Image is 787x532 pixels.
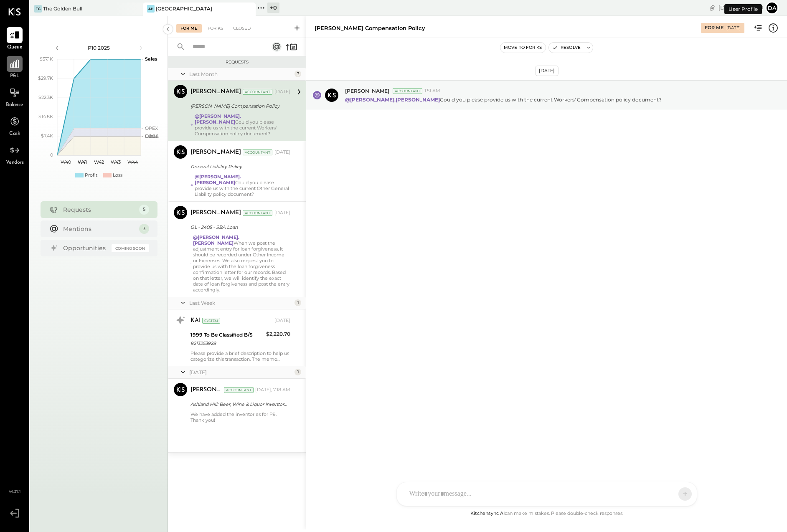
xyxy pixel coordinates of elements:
button: Resolve [549,43,584,53]
span: Balance [6,101,23,109]
div: GL - 2405 - SBA Loan [190,223,288,231]
div: [PERSON_NAME] Compensation Policy [315,24,425,32]
div: 1 [294,299,301,306]
span: Cash [9,130,20,138]
div: [DATE] [274,210,290,216]
text: $7.4K [41,133,53,139]
strong: @[PERSON_NAME].[PERSON_NAME] [193,234,239,246]
div: 1999 To Be Classified B/S [190,331,264,339]
text: W40 [60,159,71,165]
div: Accountant [393,88,422,94]
div: [DATE] [274,89,290,95]
div: When we post the adjustment entry for loan forgiveness, it should be recorded under Other Income ... [193,234,290,293]
div: Profit [85,172,97,179]
text: Occu... [145,133,159,139]
div: User Profile [724,4,762,14]
text: W43 [111,159,121,165]
div: Accountant [243,210,272,216]
div: Accountant [243,89,272,95]
text: $22.3K [38,94,53,100]
div: Last Month [189,71,292,78]
div: [DATE] [274,317,290,324]
span: P&L [10,73,20,80]
div: [DATE] [718,4,763,12]
div: For Me [705,25,724,31]
div: 3 [294,71,301,77]
span: Vendors [6,159,24,167]
div: Accountant [243,149,272,155]
span: Queue [7,44,23,51]
a: Queue [0,27,29,51]
div: [DATE] [274,149,290,156]
div: Accountant [224,387,254,393]
a: Vendors [0,142,29,167]
div: System [202,318,220,324]
div: Loss [113,172,122,179]
div: [PERSON_NAME] [190,148,241,157]
div: We have added the inventories for P9. Thank you! [190,411,290,423]
div: Mentions [63,225,135,233]
div: Opportunities [63,244,107,252]
text: $14.8K [38,114,53,119]
text: $37.1K [40,56,53,62]
span: [PERSON_NAME] [345,87,389,94]
p: Could you please provide us with the current Workers' Compensation policy document? [345,96,662,103]
text: W42 [94,159,104,165]
div: [DATE] [726,25,741,31]
a: Balance [0,85,29,109]
strong: @[PERSON_NAME].[PERSON_NAME] [195,174,241,185]
div: Requests [63,205,135,214]
text: Sales [145,56,157,62]
text: W41 [78,159,87,165]
strong: @[PERSON_NAME].[PERSON_NAME] [195,113,241,125]
button: da [765,1,779,15]
div: Could you please provide us with the current Other General Liability policy document? [195,174,290,197]
div: Coming Soon [112,244,149,252]
div: [PERSON_NAME] Compensation Policy [190,102,288,110]
div: Please provide a brief description to help us categorize this transaction. The memo might be help... [190,350,290,362]
div: [DATE], 7:18 AM [255,387,290,393]
div: AH [147,5,155,13]
div: $2,220.70 [266,330,290,338]
div: copy link [708,3,716,12]
div: 9213253928 [190,339,264,347]
span: 1:51 AM [424,88,440,94]
div: General Liability Policy [190,162,288,171]
div: + 0 [267,3,279,13]
div: [PERSON_NAME] [190,209,241,217]
div: [DATE] [189,369,292,376]
div: P10 2025 [63,44,135,51]
div: 3 [139,224,149,234]
div: For KS [203,24,227,33]
div: Requests [172,59,302,65]
text: 0 [50,152,53,158]
div: Closed [229,24,255,33]
div: 1 [294,369,301,375]
div: Could you please provide us with the current Workers' Compensation policy document? [195,113,290,137]
div: TG [34,5,42,13]
div: KAI [190,317,201,325]
a: Cash [0,114,29,138]
button: Move to for ks [500,43,546,53]
strong: @[PERSON_NAME].[PERSON_NAME] [345,96,440,103]
div: [PERSON_NAME] [190,386,222,394]
div: [GEOGRAPHIC_DATA] [156,5,212,12]
div: 5 [139,205,149,215]
div: [DATE] [535,66,559,76]
a: P&L [0,56,29,80]
div: The Golden Bull [43,5,82,12]
div: Last Week [189,299,292,307]
text: $29.7K [38,75,53,81]
text: W44 [127,159,138,165]
div: [PERSON_NAME] [190,88,241,96]
div: For Me [176,24,202,33]
text: OPEX [145,125,158,131]
div: Ashland Hill: Beer, Wine & Liquor Inventory Update [190,400,288,408]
